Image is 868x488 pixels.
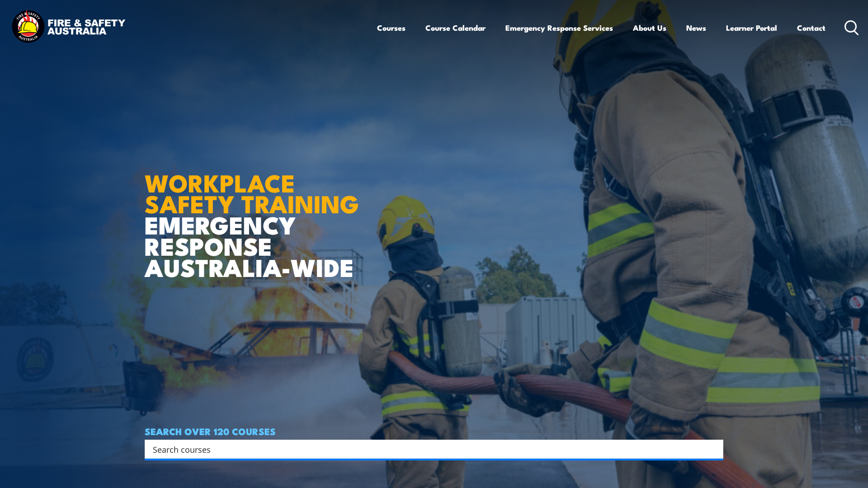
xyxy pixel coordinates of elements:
[726,16,777,40] a: Learner Portal
[686,16,706,40] a: News
[153,442,703,456] input: Search input
[797,16,826,40] a: Contact
[377,16,406,40] a: Courses
[505,16,613,40] a: Emergency Response Services
[145,149,366,277] h1: EMERGENCY RESPONSE AUSTRALIA-WIDE
[425,16,486,40] a: Course Calendar
[155,443,705,455] form: Search form
[145,426,723,436] h4: SEARCH OVER 120 COURSES
[145,163,359,222] strong: WORKPLACE SAFETY TRAINING
[633,16,666,40] a: About Us
[708,443,720,455] button: Search magnifier button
